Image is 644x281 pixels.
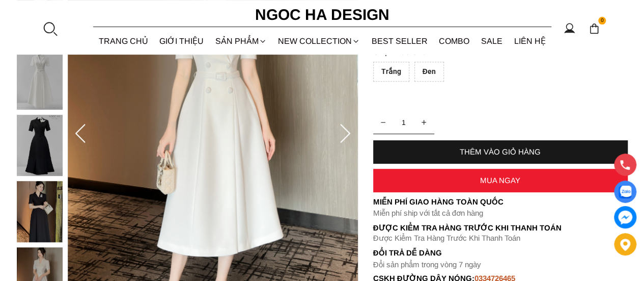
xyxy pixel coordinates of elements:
p: Được Kiểm Tra Hàng Trước Khi Thanh Toán [373,234,628,243]
img: Display image [619,186,631,198]
img: Irene Dress - Đầm Vest Dáng Xòe Kèm Đai D713_mini_3 [17,115,63,176]
a: SALE [475,28,509,55]
h6: Đổi trả dễ dàng [373,248,628,257]
div: THÊM VÀO GIỎ HÀNG [373,147,628,156]
div: SẢN PHẨM [210,28,273,55]
img: img-CART-ICON-ksit0nf1 [589,23,600,34]
a: Display image [614,181,636,203]
div: Trắng [373,62,409,82]
a: messenger [614,206,636,228]
font: Miễn phí ship với tất cả đơn hàng [373,209,483,217]
a: TRANG CHỦ [93,28,154,55]
div: MUA NGAY [373,176,628,185]
a: LIÊN HỆ [508,28,551,55]
a: BEST SELLER [366,28,434,55]
font: Miễn phí giao hàng toàn quốc [373,197,503,206]
a: Combo [433,28,475,55]
input: Quantity input [373,112,434,133]
a: NEW COLLECTION [272,28,366,55]
img: Irene Dress - Đầm Vest Dáng Xòe Kèm Đai D713_mini_2 [17,48,63,110]
font: Đổi sản phẩm trong vòng 7 ngày [373,260,481,269]
a: GIỚI THIỆU [154,28,210,55]
div: Đen [414,62,444,82]
p: Được Kiểm Tra Hàng Trước Khi Thanh Toán [373,223,628,233]
img: Irene Dress - Đầm Vest Dáng Xòe Kèm Đai D713_mini_4 [17,181,63,242]
span: 0 [598,17,606,25]
a: Ngoc Ha Design [246,3,399,27]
